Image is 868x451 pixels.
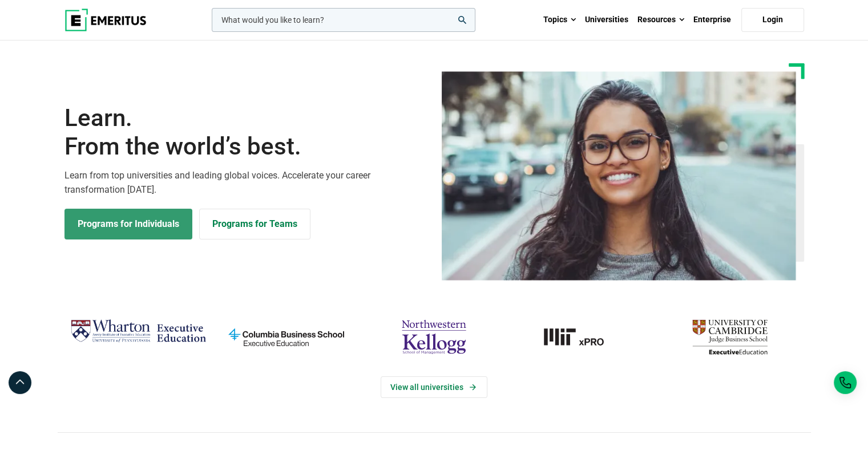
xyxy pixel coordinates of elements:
[741,8,804,32] a: Login
[64,104,427,161] h1: Learn.
[64,209,192,239] a: Explore Programs
[64,168,427,197] p: Learn from top universities and leading global voices. Accelerate your career transformation [DATE].
[212,8,475,32] input: woocommerce-product-search-field-0
[218,315,354,359] img: columbia-business-school
[514,315,650,359] img: MIT xPRO
[661,315,798,359] img: cambridge-judge-business-school
[199,209,310,239] a: Explore for Business
[442,71,796,281] img: Learn from the world's best
[64,132,427,161] span: From the world’s best.
[514,315,650,359] a: MIT-xPRO
[381,376,487,398] a: View Universities
[70,315,207,348] img: Wharton Executive Education
[366,315,502,359] img: northwestern-kellogg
